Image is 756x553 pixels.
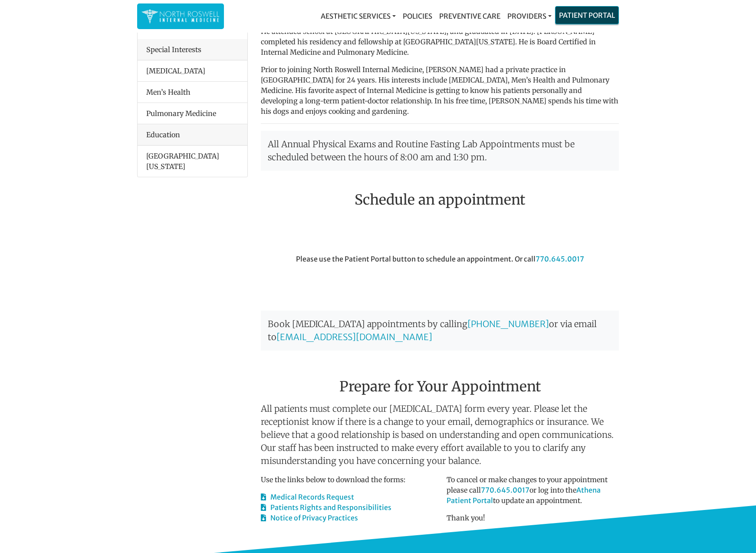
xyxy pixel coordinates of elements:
div: Please use the Patient Portal button to schedule an appointment. Or call [254,254,625,302]
li: Men’s Health [138,81,247,103]
h2: Prepare for Your Appointment [261,358,619,398]
a: Preventive Care [436,7,504,25]
p: All Annual Physical Exams and Routine Fasting Lab Appointments must be scheduled between the hour... [261,131,619,171]
p: To cancel or make changes to your appointment please call or log into the to update an appointment. [447,474,619,506]
a: Patients Rights and Responsibilities [261,503,391,512]
a: Aesthetic Services [317,7,399,25]
a: [EMAIL_ADDRESS][DOMAIN_NAME] [276,331,432,342]
p: Use the links below to download the forms: [261,474,434,485]
a: 770.645.0017 [481,486,529,494]
div: Special Interests [138,39,247,60]
p: Prior to joining North Roswell Internal Medicine, [PERSON_NAME] had a private practice in [GEOGRA... [261,64,619,116]
a: [PHONE_NUMBER] [467,318,549,329]
a: Providers [504,7,555,25]
p: Thank you! [447,513,619,523]
p: All patients must complete our [MEDICAL_DATA] form every year. Please let the receptionist know i... [261,402,619,467]
a: Medical Records Request [261,493,354,501]
li: [MEDICAL_DATA] [138,60,247,82]
a: Athena Patient Portal [447,486,601,505]
li: [GEOGRAPHIC_DATA][US_STATE] [138,146,247,177]
a: Notice of Privacy Practices [261,513,358,522]
div: Education [138,124,247,146]
a: Patient Portal [555,7,618,24]
a: Policies [399,7,436,25]
h2: Schedule an appointment [261,192,619,208]
li: Pulmonary Medicine [138,103,247,124]
a: 770.645.0017 [536,255,584,263]
p: [PERSON_NAME] joined North Roswell Internal Medicine in [DATE]. He is a native [GEOGRAPHIC_DATA].... [261,16,619,57]
p: Book [MEDICAL_DATA] appointments by calling or via email to [261,311,619,351]
img: North Roswell Internal Medicine [141,8,220,25]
